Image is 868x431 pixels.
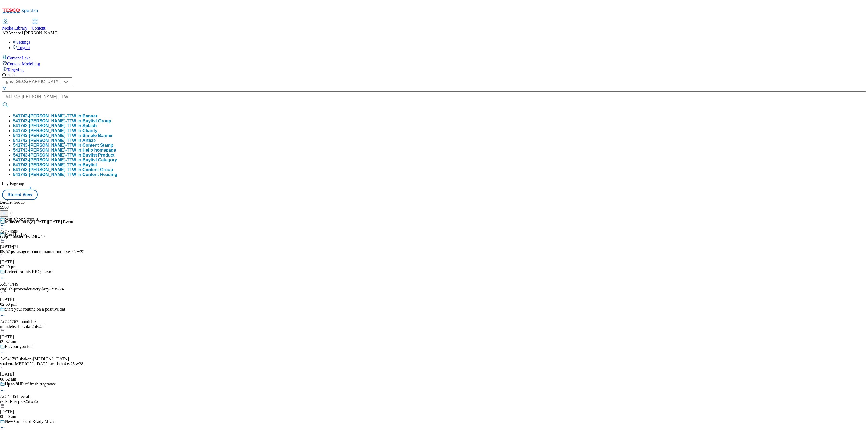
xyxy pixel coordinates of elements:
[5,382,56,387] div: Up to 8HR of fresh fragrance
[2,55,866,60] a: Content Lake
[82,119,111,123] span: Buylist Group
[13,167,113,172] button: 541743-[PERSON_NAME]-TTW in Content Group
[13,158,117,162] button: 541743-[PERSON_NAME]-TTW in Buylist Category
[7,56,31,60] span: Content Lake
[13,123,97,128] button: 541743-[PERSON_NAME]-TTW in Splash
[2,190,38,200] button: Stored View
[5,269,53,274] div: Perfect for this BBQ season
[82,143,113,148] span: Content Stamp
[13,133,113,138] button: 541743-[PERSON_NAME]-TTW in Simple Banner
[13,45,30,50] a: Logout
[13,172,117,177] button: 541743-[PERSON_NAME]-TTW in Content Heading
[2,66,866,72] a: Targeting
[2,72,866,77] div: Content
[5,307,65,312] div: Start your routine on a positive oat
[13,167,113,172] div: 541743-[PERSON_NAME]-TTW in
[82,148,116,152] span: Hello homepage
[7,68,24,72] span: Targeting
[2,86,7,90] svg: Search Filters
[32,26,46,30] span: Content
[13,119,111,123] div: 541743-[PERSON_NAME]-TTW in
[5,217,39,222] div: Win Xbox Series X
[2,19,27,31] a: Media Library
[13,148,116,153] button: 541743-[PERSON_NAME]-TTW in Hello homepage
[2,60,866,66] a: Content Modelling
[13,119,111,123] button: 541743-[PERSON_NAME]-TTW in Buylist Group
[2,181,24,186] span: buylistgroup
[13,40,30,44] a: Settings
[5,219,73,224] div: Monster Energy [DATE][DATE] Event
[2,26,27,30] span: Media Library
[7,62,40,66] span: Content Modelling
[32,19,46,31] a: Content
[13,148,116,153] div: 541743-[PERSON_NAME]-TTW in
[13,143,113,148] button: 541743-[PERSON_NAME]-TTW in Content Stamp
[8,31,58,35] span: Annabel [PERSON_NAME]
[13,143,113,148] div: 541743-[PERSON_NAME]-TTW in
[2,31,8,35] span: AR
[13,128,97,133] button: 541743-[PERSON_NAME]-TTW in Charity
[13,153,114,158] button: 541743-[PERSON_NAME]-TTW in Buylist Product
[13,138,96,143] button: 541743-[PERSON_NAME]-TTW in Article
[13,114,97,119] button: 541743-[PERSON_NAME]-TTW in Banner
[5,419,55,424] div: New Cupboard Ready Meals
[2,91,866,102] input: Search
[82,167,113,172] span: Content Group
[13,162,97,167] button: 541743-[PERSON_NAME]-TTW in Buylist
[5,344,34,349] div: Flavour you feel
